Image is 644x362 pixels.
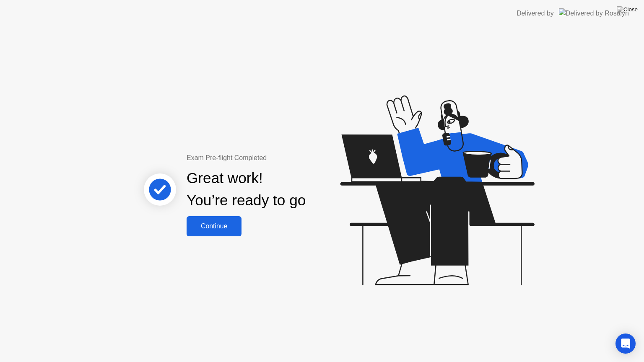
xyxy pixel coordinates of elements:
[187,167,306,212] div: Great work! You’re ready to go
[559,8,629,18] img: Delivered by Rosalyn
[187,216,241,236] button: Continue
[187,153,360,163] div: Exam Pre-flight Completed
[517,8,554,18] div: Delivered by
[615,334,636,354] div: Open Intercom Messenger
[189,222,239,230] div: Continue
[617,6,638,13] img: Close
